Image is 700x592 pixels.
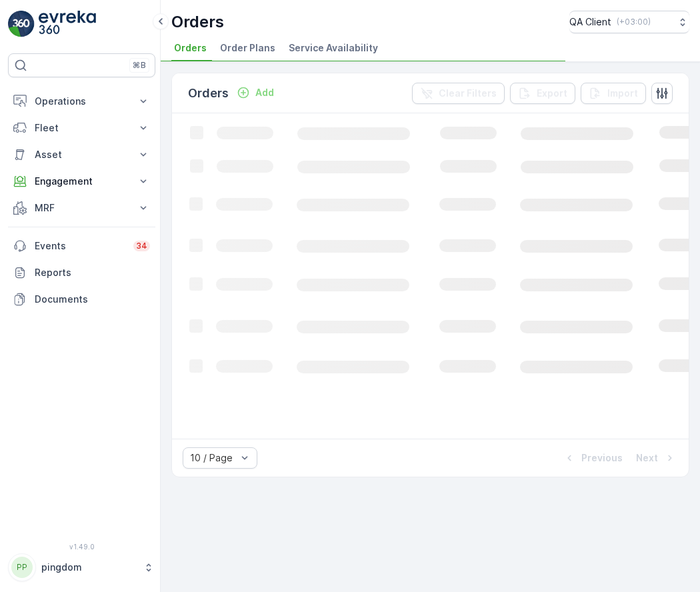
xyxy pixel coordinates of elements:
[581,451,623,465] p: Previous
[636,451,658,465] p: Next
[8,259,155,286] a: Reports
[255,86,274,99] p: Add
[35,266,150,279] p: Reports
[231,85,279,101] button: Add
[41,561,137,574] p: pingdom
[8,543,155,551] span: v 1.49.0
[8,141,155,168] button: Asset
[635,450,678,466] button: Next
[510,83,575,104] button: Export
[569,15,611,29] p: QA Client
[289,41,378,55] span: Service Availability
[412,83,505,104] button: Clear Filters
[133,60,146,71] p: ⌘B
[439,87,497,100] p: Clear Filters
[35,293,150,306] p: Documents
[8,115,155,141] button: Fleet
[561,450,624,466] button: Previous
[188,84,229,103] p: Orders
[8,553,155,581] button: PPpingdom
[35,175,129,188] p: Engagement
[617,17,651,27] p: ( +03:00 )
[35,95,129,108] p: Operations
[537,87,567,100] p: Export
[8,11,35,37] img: logo
[136,241,147,251] p: 34
[174,41,207,55] span: Orders
[220,41,275,55] span: Order Plans
[35,121,129,135] p: Fleet
[35,201,129,215] p: MRF
[8,286,155,313] a: Documents
[8,88,155,115] button: Operations
[8,195,155,221] button: MRF
[11,557,33,578] div: PP
[8,233,155,259] a: Events34
[8,168,155,195] button: Engagement
[607,87,638,100] p: Import
[35,148,129,161] p: Asset
[39,11,96,37] img: logo_light-DOdMpM7g.png
[581,83,646,104] button: Import
[171,11,224,33] p: Orders
[569,11,689,33] button: QA Client(+03:00)
[35,239,125,253] p: Events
